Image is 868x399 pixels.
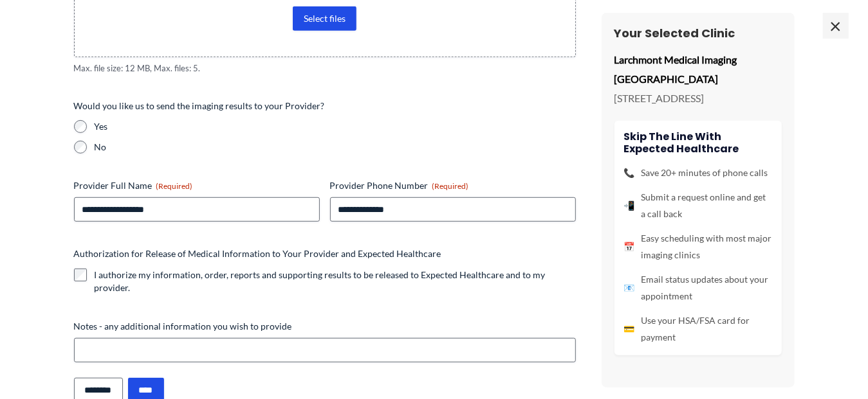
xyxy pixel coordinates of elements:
span: 📞 [624,164,635,181]
label: I authorize my information, order, reports and supporting results to be released to Expected Heal... [95,269,576,294]
span: (Required) [156,181,193,191]
li: Use your HSA/FSA card for payment [624,312,772,346]
span: 📲 [624,197,635,214]
span: (Required) [432,181,469,191]
p: [STREET_ADDRESS] [614,89,782,108]
legend: Would you like us to send the imaging results to your Provider? [74,100,325,112]
span: 📧 [624,279,635,296]
label: No [95,141,576,154]
li: Easy scheduling with most major imaging clinics [624,230,772,263]
li: Submit a request online and get a call back [624,189,772,222]
li: Email status updates about your appointment [624,271,772,305]
label: Notes - any additional information you wish to provide [74,320,576,333]
span: 💳 [624,321,635,337]
legend: Authorization for Release of Medical Information to Your Provider and Expected Healthcare [74,247,441,260]
button: select files, imaging order or prescription(required) [293,6,356,31]
label: Provider Full Name [74,179,320,192]
h3: Your Selected Clinic [614,26,782,40]
label: Yes [95,120,576,133]
label: Provider Phone Number [330,179,576,192]
span: × [823,13,849,39]
h4: Skip the line with Expected Healthcare [624,130,772,155]
p: Larchmont Medical Imaging [GEOGRAPHIC_DATA] [614,50,782,88]
span: 📅 [624,238,635,255]
li: Save 20+ minutes of phone calls [624,164,772,181]
span: Max. file size: 12 MB, Max. files: 5. [74,62,576,75]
